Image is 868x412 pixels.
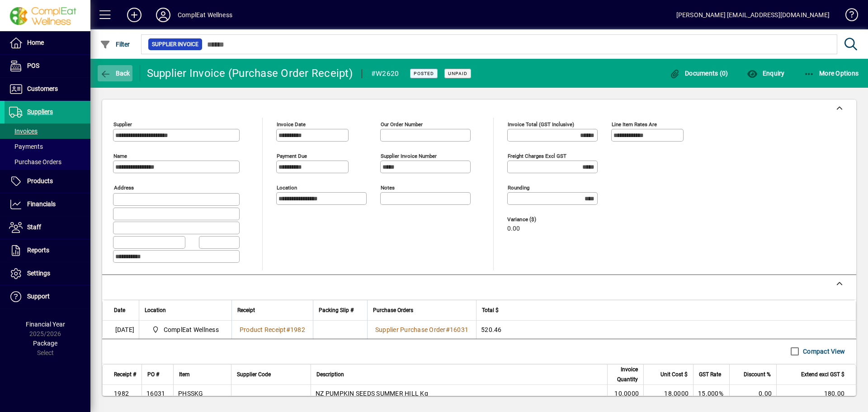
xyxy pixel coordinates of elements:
a: Product Receipt#1982 [236,325,308,335]
span: ComplEat Wellness [148,324,222,335]
span: Unit Cost $ [660,369,688,379]
span: Invoice Quantity [613,365,638,384]
span: Date [114,305,125,315]
span: Total $ [482,305,499,315]
mat-label: Rounding [508,185,529,191]
span: Payments [9,143,43,150]
span: Documents (0) [670,70,728,77]
span: Posted [414,71,434,76]
mat-label: Freight charges excl GST [508,153,566,159]
span: 0.00 [507,225,520,232]
mat-label: Location [277,185,297,191]
span: Customers [27,85,58,92]
div: Receipt [237,305,307,315]
td: 16031 [142,385,173,403]
a: Payments [5,139,90,154]
td: 18.0000 [643,385,693,403]
a: Staff [5,216,90,239]
mat-label: Payment due [277,153,307,159]
div: PHSSKG [178,389,203,398]
span: Supplier Invoice [152,40,198,49]
a: POS [5,55,90,77]
span: Back [100,70,130,77]
span: Receipt [237,305,255,315]
span: [DATE] [115,325,135,334]
span: Suppliers [27,108,53,115]
span: Package [33,340,57,347]
div: #W2620 [371,66,399,81]
span: Location [145,305,166,315]
span: Supplier Code [237,369,271,379]
td: 10.0000 [607,385,643,403]
span: Receipt # [114,369,136,379]
span: 1982 [290,326,305,333]
div: Supplier Invoice (Purchase Order Receipt) [147,66,353,81]
mat-label: Invoice Total (GST inclusive) [508,121,574,128]
div: Total $ [482,305,844,315]
span: Packing Slip # [319,305,354,315]
mat-label: Supplier [113,121,132,128]
span: ComplEat Wellness [164,325,219,334]
mat-label: Line item rates are [612,121,657,128]
span: More Options [804,70,859,77]
a: Knowledge Base [839,2,857,31]
span: Settings [27,270,50,277]
a: Invoices [5,123,90,139]
app-page-header-button: Back [90,65,140,81]
span: Staff [27,223,41,231]
td: 180.00 [776,385,856,403]
a: Home [5,32,90,54]
td: 1982 [103,385,142,403]
mat-label: Supplier invoice number [381,153,437,159]
td: 15.000% [693,385,729,403]
label: Compact View [801,347,845,356]
a: Settings [5,262,90,285]
span: Reports [27,246,49,254]
button: Back [98,65,132,81]
span: Item [179,369,190,379]
td: 0.00 [729,385,776,403]
span: 16031 [450,326,468,333]
span: # [286,326,290,333]
span: Description [316,369,344,379]
span: Enquiry [747,70,784,77]
span: POS [27,62,39,69]
span: Filter [100,41,130,48]
div: Date [114,305,133,315]
td: 520.46 [476,321,856,339]
button: Enquiry [745,65,787,81]
span: Variance ($) [507,217,561,223]
span: Unpaid [448,71,467,76]
span: Product Receipt [240,326,286,333]
span: Financials [27,200,56,208]
mat-label: Notes [381,185,395,191]
span: Extend excl GST $ [801,369,844,379]
span: Invoices [9,128,38,135]
a: Financials [5,193,90,216]
div: [PERSON_NAME] [EMAIL_ADDRESS][DOMAIN_NAME] [676,8,830,22]
button: Documents (0) [667,65,731,81]
td: NZ PUMPKIN SEEDS SUMMER HILL Kg [311,385,607,403]
span: PO # [147,369,159,379]
div: ComplEat Wellness [178,8,232,22]
a: Products [5,170,90,193]
span: # [446,326,450,333]
span: Products [27,177,53,185]
span: Purchase Orders [373,305,413,315]
button: More Options [802,65,861,81]
span: Home [27,39,44,46]
span: Supplier Purchase Order [375,326,446,333]
button: Add [120,7,149,23]
mat-label: Invoice date [277,121,306,128]
span: GST Rate [699,369,721,379]
mat-label: Name [113,153,127,159]
a: Reports [5,239,90,262]
span: Support [27,293,50,300]
a: Customers [5,78,90,100]
span: Purchase Orders [9,158,61,166]
span: Financial Year [26,321,65,328]
mat-label: Our order number [381,121,423,128]
span: Discount % [744,369,771,379]
div: Packing Slip # [319,305,362,315]
a: Support [5,285,90,308]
